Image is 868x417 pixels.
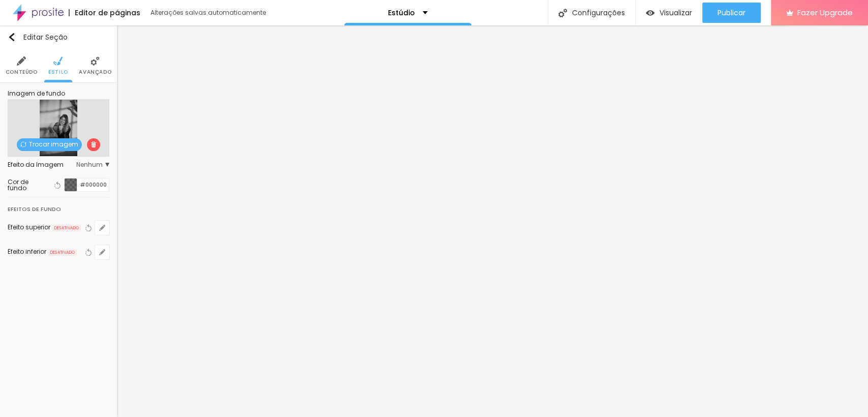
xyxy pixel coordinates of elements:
[660,9,692,17] span: Visualizar
[8,203,61,215] div: Efeitos de fundo
[8,179,48,191] div: Cor de fundo
[797,8,853,17] span: Fazer Upgrade
[79,70,111,75] span: Avançado
[20,141,26,147] img: Icone
[646,9,654,17] img: view-1.svg
[76,162,109,168] span: Nenhum
[8,224,50,230] div: Efeito superior
[8,162,76,168] div: Efeito da Imagem
[717,9,745,17] span: Publicar
[8,33,16,41] img: Icone
[636,3,702,23] button: Visualizar
[151,10,267,16] div: Alterações salvas automaticamente
[558,9,567,17] img: Icone
[388,9,415,16] p: Estúdio
[6,70,38,75] span: Conteúdo
[48,70,68,75] span: Estilo
[91,141,97,147] img: Icone
[52,225,81,232] span: DESATIVADO
[91,56,100,66] img: Icone
[702,3,761,23] button: Publicar
[117,25,868,417] iframe: Editor
[8,197,109,216] div: Efeitos de fundo
[69,9,140,16] div: Editor de páginas
[8,91,109,97] div: Imagem de fundo
[53,56,63,66] img: Icone
[17,138,82,151] span: Trocar imagem
[8,33,68,41] div: Editar Seção
[17,56,26,66] img: Icone
[8,249,46,255] div: Efeito inferior
[48,249,77,256] span: DESATIVADO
